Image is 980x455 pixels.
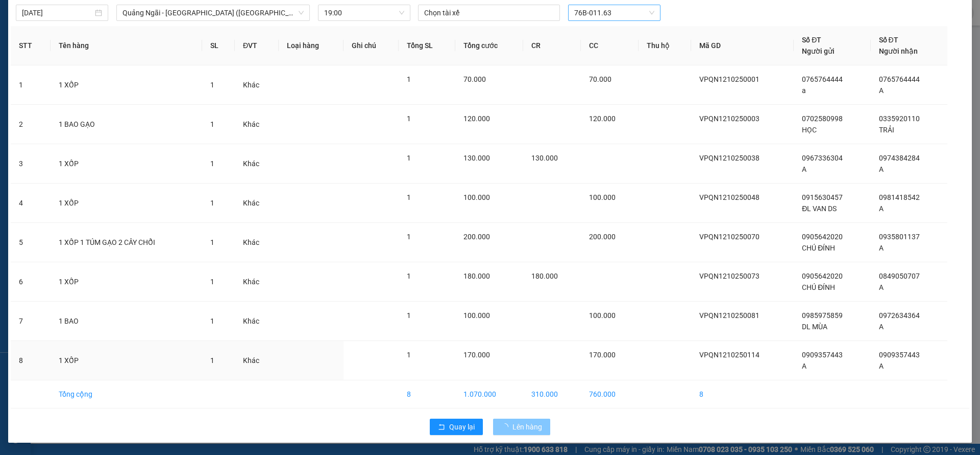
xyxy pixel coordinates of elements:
span: 0981418542 [879,193,920,201]
span: 130.000 [531,154,558,162]
span: 200.000 [589,233,616,241]
span: 200.000 [463,233,490,241]
span: 0702580998 [802,115,843,123]
span: Số ĐT [879,36,898,44]
span: 19:00 [324,5,404,20]
button: rollbackQuay lại [430,419,483,435]
span: 100.000 [589,193,616,201]
span: 0905642020 [802,272,843,280]
li: Ng/nhận: [3,71,88,90]
th: CR [523,26,581,65]
td: 1 XỐP 1 TÚM GẠO 2 CÂY CHỔI [51,223,202,262]
span: Người nhận [879,47,918,55]
span: VPQN1210250073 [699,272,759,280]
span: 1 [407,351,411,359]
span: CHÚ ĐÍNH [802,283,835,291]
span: 1 [210,160,214,168]
td: 1 BAO [51,302,202,341]
span: 170.000 [589,351,616,359]
span: Quay lại [449,421,475,433]
th: Loại hàng [279,26,344,65]
span: 0909357443 [802,351,843,359]
span: 0849050707 [879,272,920,280]
td: 7 [11,302,51,341]
span: A [879,362,884,370]
span: rollback [438,423,445,431]
span: 0905642020 [802,233,843,241]
th: Mã GD [691,26,794,65]
span: 1 [407,115,411,123]
th: Tên hàng [51,26,202,65]
span: down [298,10,304,16]
td: Khác [235,105,279,144]
span: 1 [210,356,214,365]
span: A [802,362,806,370]
span: 1 [407,233,411,241]
td: 2 [11,105,51,144]
td: 1.070.000 [455,380,523,408]
th: STT [11,26,51,65]
span: 1 [210,199,214,207]
span: 0765764444 [802,75,843,83]
td: 1 XỐP [51,341,202,380]
span: 0909357443 [879,351,920,359]
span: A [879,283,884,291]
span: 1 [407,272,411,280]
span: ĐL VAN DS [802,204,837,213]
b: Công ty TNHH MTV DV-VT [PERSON_NAME] [3,5,80,49]
span: DL MÙA [802,323,827,331]
span: 1 [407,154,411,162]
td: Khác [235,65,279,105]
span: 1 [210,317,214,325]
span: 0335920110 [879,115,920,123]
th: Ghi chú [344,26,398,65]
span: A [802,165,806,173]
th: Tổng SL [399,26,455,65]
span: 120.000 [463,115,490,123]
span: 180.000 [531,272,558,280]
span: Quảng Ngãi - Sài Gòn (Hàng Hoá) [122,5,304,20]
span: 70.000 [589,75,611,83]
li: VP Gửi: [3,51,88,71]
button: Lên hàng [493,419,550,435]
td: Khác [235,144,279,184]
span: 0765764444 [879,75,920,83]
td: 5 [11,223,51,262]
span: VPQN1210250081 [699,311,759,320]
span: 0974384284 [879,154,920,162]
td: Tổng cộng [51,380,202,408]
li: SL: [122,41,207,61]
span: VPQN1210250001 [699,75,759,83]
td: 1 BAO GẠO [51,105,202,144]
span: Số ĐT [802,36,821,44]
td: 1 XỐP [51,144,202,184]
li: VP Nhận: [122,3,207,22]
span: 0915630457 [802,193,843,201]
span: 1 [407,311,411,320]
td: Khác [235,184,279,223]
th: CC [581,26,639,65]
td: 310.000 [523,380,581,408]
span: 1 [210,238,214,246]
span: VPQN1210250048 [699,193,759,201]
td: 3 [11,144,51,184]
span: 1 [210,81,214,89]
td: 1 XỐP [51,65,202,105]
li: CC [122,61,207,80]
span: 0972634364 [879,311,920,320]
span: 180.000 [463,272,490,280]
span: 120.000 [589,115,616,123]
span: VPQN1210250003 [699,115,759,123]
span: 100.000 [589,311,616,320]
span: VPQN1210250114 [699,351,759,359]
td: 760.000 [581,380,639,408]
th: Tổng cước [455,26,523,65]
span: 1 [210,278,214,286]
span: a [802,86,806,95]
span: loading [501,423,512,430]
span: 100.000 [463,311,490,320]
span: A [879,204,884,213]
td: 1 [11,65,51,105]
span: Người gửi [802,47,835,55]
span: 0967336304 [802,154,843,162]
